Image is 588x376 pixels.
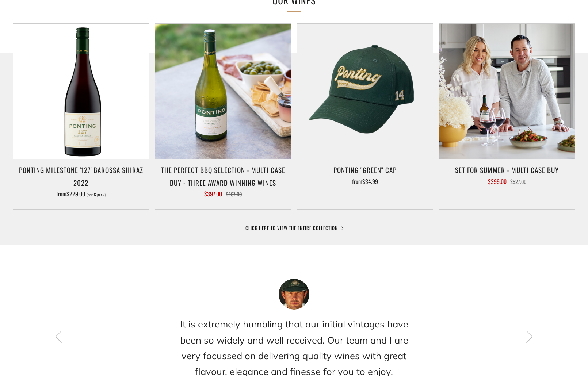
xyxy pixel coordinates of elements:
a: The perfect BBQ selection - MULTI CASE BUY - Three award winning wines $397.00 $467.00 [155,164,291,200]
span: from [352,177,378,186]
span: $399.00 [488,177,507,186]
span: (per 6 pack) [87,193,106,197]
span: $397.00 [204,189,222,198]
span: $34.99 [362,177,378,186]
span: from [56,189,106,198]
span: $229.00 [66,189,85,198]
h3: The perfect BBQ selection - MULTI CASE BUY - Three award winning wines [159,164,287,188]
a: Set For Summer - Multi Case Buy $399.00 $527.00 [439,164,575,200]
a: Ponting "Green" Cap from$34.99 [297,164,433,200]
span: $467.00 [226,190,242,198]
span: $527.00 [510,178,526,185]
a: Ponting Milestone '127' Barossa Shiraz 2022 from$229.00 (per 6 pack) [13,164,149,200]
a: CLICK HERE TO VIEW THE ENTIRE COLLECTION [245,224,343,231]
h3: Ponting Milestone '127' Barossa Shiraz 2022 [17,164,145,188]
h3: Ponting "Green" Cap [301,164,429,176]
h3: Set For Summer - Multi Case Buy [443,164,571,176]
